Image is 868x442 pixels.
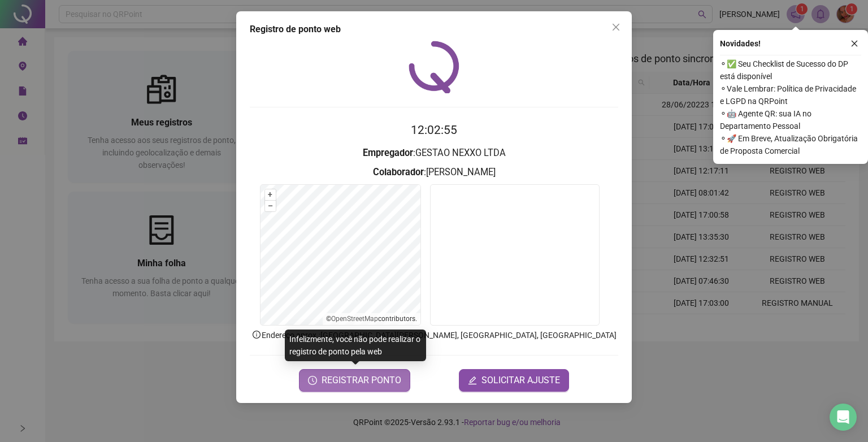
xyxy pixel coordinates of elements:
[299,369,410,392] button: REGISTRAR PONTO
[251,330,262,340] span: info-circle
[250,146,618,161] h3: : GESTAO NEXXO LTDA
[265,189,276,200] button: +
[720,83,861,107] span: ⚬ Vale Lembrar: Política de Privacidade e LGPD na QRPoint
[411,123,457,137] time: 12:02:55
[363,148,413,158] strong: Empregador
[720,107,861,132] span: ⚬ 🤖 Agente QR: sua IA no Departamento Pessoal
[481,374,560,387] span: SOLICITAR AJUSTE
[720,37,761,50] span: Novidades !
[250,165,618,180] h3: : [PERSON_NAME]
[830,404,857,431] div: Open Intercom Messenger
[468,376,477,385] span: edit
[409,41,459,93] img: QRPoint
[250,23,618,36] div: Registro de ponto web
[331,315,378,323] a: OpenStreetMap
[285,330,426,361] div: Infelizmente, você não pode realizar o registro de ponto pela web
[459,369,569,392] button: editSOLICITAR AJUSTE
[720,58,861,83] span: ⚬ ✅ Seu Checklist de Sucesso do DP está disponível
[322,374,401,387] span: REGISTRAR PONTO
[611,23,620,32] span: close
[265,201,276,211] button: –
[850,40,858,47] span: close
[720,132,861,157] span: ⚬ 🚀 Em Breve, Atualização Obrigatória de Proposta Comercial
[373,167,424,177] strong: Colaborador
[607,18,625,36] button: Close
[250,329,618,341] p: Endereço aprox. : [GEOGRAPHIC_DATA][PERSON_NAME], [GEOGRAPHIC_DATA], [GEOGRAPHIC_DATA]
[326,315,417,323] li: © contributors.
[308,376,317,385] span: clock-circle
